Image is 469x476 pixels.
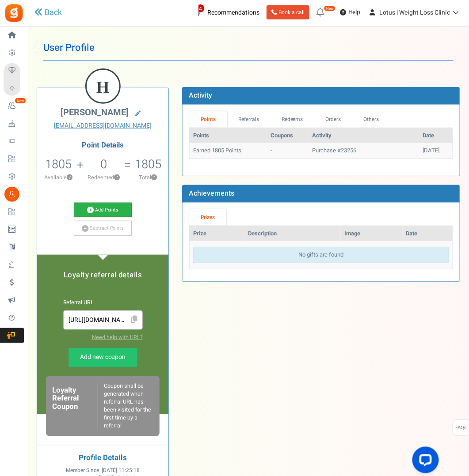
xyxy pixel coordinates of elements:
span: 1805 [46,155,72,173]
h6: Referral URL [63,300,143,306]
a: Orders [314,111,352,128]
button: ? [114,175,120,181]
h1: User Profile [43,35,454,60]
a: Prizes [189,209,226,226]
button: ? [151,175,157,181]
em: New [15,98,26,104]
a: New [4,98,24,113]
th: Date [403,226,453,242]
td: - [267,143,309,159]
a: 4 Recommendations [186,5,263,19]
em: New [324,5,336,11]
th: Activity [309,128,419,144]
span: [PERSON_NAME] [61,106,129,119]
th: Description [244,226,341,242]
p: Available [42,174,76,181]
a: Others [352,111,390,128]
a: Add Points [74,203,132,218]
a: Points [189,111,227,128]
th: Coupons [267,128,309,144]
h5: 1805 [135,158,161,171]
p: Redeemed [84,174,123,181]
div: Coupon shall be generated when referral URL has been visited for the first time by a referral [98,382,153,430]
td: Earned 1805 Points [190,143,267,159]
span: Member Since : [66,467,140,475]
span: Click to Copy [127,312,141,328]
a: Book a call [267,5,309,19]
a: Need help with URL? [92,333,143,341]
h4: Profile Details [44,454,162,463]
span: 4 [196,4,205,13]
h6: Loyalty Referral Coupon [52,387,98,426]
span: [DATE] 11:25:18 [102,467,140,475]
span: Lotus | Weight Loss Clinic [380,8,450,17]
span: Help [346,8,361,17]
h5: Loyalty referral details [46,271,160,279]
span: FAQs [455,420,467,437]
div: No gifts are found [193,247,449,263]
th: Points [190,128,267,144]
b: Achievements [189,188,234,199]
figcaption: H [87,70,119,104]
td: Purchase #23256 [309,143,419,159]
th: Date [419,128,453,144]
a: Redeems [271,111,315,128]
p: Total [132,174,164,181]
div: [DATE] [423,147,449,155]
th: Prize [190,226,244,242]
th: Image [341,226,403,242]
a: Referrals [227,111,271,128]
h4: Point Details [37,141,168,149]
h5: 0 [100,158,107,171]
a: [EMAIL_ADDRESS][DOMAIN_NAME] [44,121,162,130]
a: Add new coupon [69,348,137,367]
button: ? [67,175,73,181]
b: Activity [189,90,212,101]
img: Gratisfaction [4,3,24,23]
a: Help [336,5,364,19]
a: Subtract Points [74,221,132,236]
span: Recommendations [207,8,259,17]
